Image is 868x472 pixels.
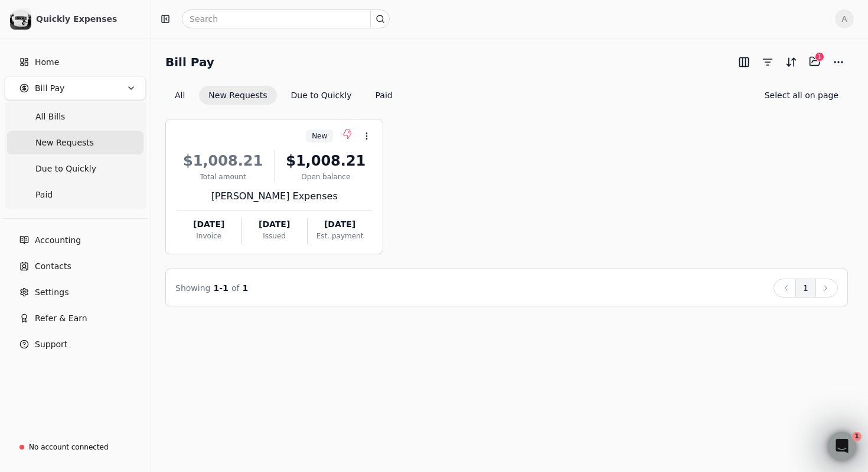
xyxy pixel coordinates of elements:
[177,231,241,241] div: Invoice
[835,9,854,28] button: A
[815,52,824,62] div: 1
[177,218,241,231] div: [DATE]
[165,86,194,105] button: All
[243,283,249,293] span: 1
[5,437,146,458] a: No account connected
[35,312,87,325] span: Refer & Earn
[29,442,109,452] div: No account connected
[35,111,65,123] span: All Bills
[214,283,229,293] span: 1 - 1
[7,105,143,128] a: All Bills
[10,8,31,30] img: a7430e03-5703-430b-9462-2a807a799ba4.jpeg
[242,218,306,231] div: [DATE]
[199,86,276,105] button: New Requests
[5,76,146,100] button: Bill Pay
[308,218,372,231] div: [DATE]
[231,283,240,293] span: of
[182,9,390,28] input: Search
[308,231,372,241] div: Est. payment
[312,131,327,141] span: New
[805,52,824,71] button: Batch (1)
[35,137,94,149] span: New Requests
[782,53,801,72] button: Sort
[5,50,146,74] a: Home
[165,86,402,105] div: Invoice filter options
[35,286,68,299] span: Settings
[35,234,81,247] span: Accounting
[165,53,214,72] h2: Bill Pay
[177,189,372,203] div: [PERSON_NAME] Expenses
[279,150,372,172] div: $1,008.21
[242,231,306,241] div: Issued
[795,279,816,298] button: 1
[828,432,856,460] iframe: Intercom live chat
[35,56,59,69] span: Home
[7,157,143,180] a: Due to Quickly
[175,283,210,293] span: Showing
[366,86,402,105] button: Paid
[35,338,67,351] span: Support
[36,13,141,25] div: Quickly Expenses
[5,254,146,278] a: Contacts
[35,189,53,201] span: Paid
[5,228,146,252] a: Accounting
[35,163,96,175] span: Due to Quickly
[7,131,143,154] a: New Requests
[279,172,372,182] div: Open balance
[177,150,269,172] div: $1,008.21
[35,82,64,95] span: Bill Pay
[7,183,143,206] a: Paid
[755,86,848,105] button: Select all on page
[5,280,146,304] a: Settings
[829,53,848,72] button: More
[5,306,146,330] button: Refer & Earn
[282,86,361,105] button: Due to Quickly
[35,260,71,273] span: Contacts
[5,332,146,356] button: Support
[177,172,269,182] div: Total amount
[852,432,862,441] span: 1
